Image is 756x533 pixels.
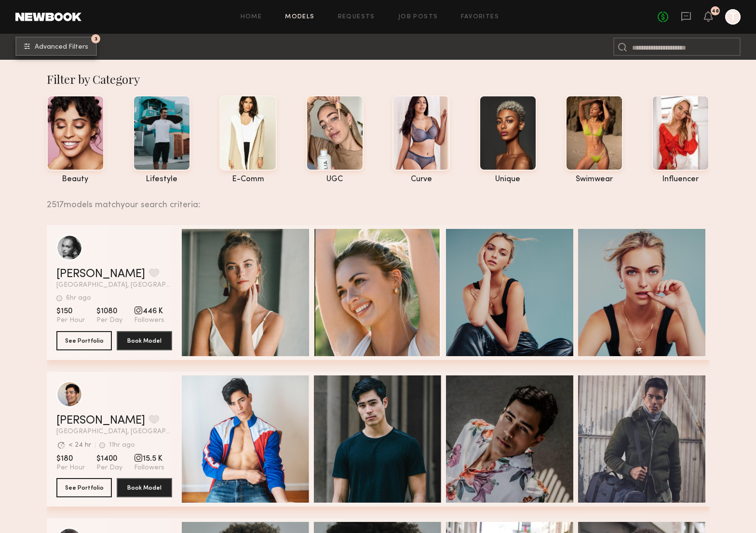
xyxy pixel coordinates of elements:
[306,175,364,184] div: UGC
[134,316,164,325] span: Followers
[94,37,97,41] span: 3
[479,175,537,184] div: unique
[47,175,104,184] div: beauty
[338,14,375,20] a: Requests
[134,454,164,464] span: 15.5 K
[56,331,112,350] button: See Portfolio
[56,415,145,426] a: [PERSON_NAME]
[461,14,499,20] a: Favorites
[133,175,190,184] div: lifestyle
[134,464,164,472] span: Followers
[241,14,262,20] a: Home
[712,9,719,14] div: 48
[96,464,122,472] span: Per Day
[285,14,314,20] a: Models
[96,306,122,316] span: $1080
[35,44,88,51] span: Advanced Filters
[56,306,85,316] span: $150
[117,331,172,350] button: Book Model
[117,478,172,497] button: Book Model
[47,71,710,87] div: Filter by Category
[219,175,277,184] div: e-comm
[56,454,85,464] span: $180
[68,442,91,449] div: < 24 hr
[96,316,122,325] span: Per Day
[66,295,91,302] div: 6hr ago
[109,442,135,449] div: 11hr ago
[652,175,709,184] div: influencer
[56,316,85,325] span: Per Hour
[392,175,450,184] div: curve
[15,37,97,56] button: 3Advanced Filters
[56,282,172,289] span: [GEOGRAPHIC_DATA], [GEOGRAPHIC_DATA]
[56,268,145,280] a: [PERSON_NAME]
[56,478,112,497] button: See Portfolio
[56,464,85,472] span: Per Hour
[56,428,172,435] span: [GEOGRAPHIC_DATA], [GEOGRAPHIC_DATA]
[566,175,623,184] div: swimwear
[398,14,438,20] a: Job Posts
[725,9,741,25] a: T
[134,306,164,316] span: 446 K
[96,454,122,464] span: $1400
[47,189,702,210] div: 2517 models match your search criteria:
